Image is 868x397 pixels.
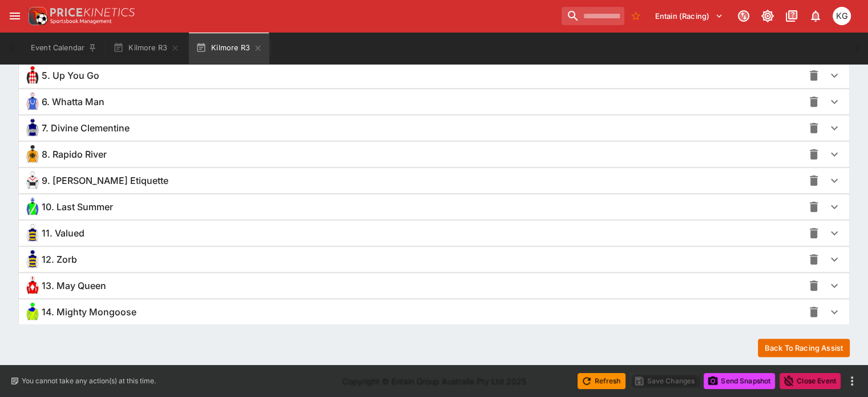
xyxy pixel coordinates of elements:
button: more [845,374,859,388]
button: Kilmore R3 [106,32,187,64]
img: divine-clementine_64x64.png [23,119,42,137]
span: 11. Valued [42,227,84,239]
button: open drawer [5,6,25,26]
input: search [562,7,624,25]
span: 7. Divine Clementine [42,122,130,134]
img: bush-etiquette_64x64.png [23,171,42,190]
button: Connected to PK [733,6,754,26]
img: last-summer_64x64.png [23,198,42,216]
img: Sportsbook Management [50,19,112,24]
span: 5. Up You Go [42,70,99,82]
button: Event Calendar [24,32,104,64]
button: Notifications [805,6,826,26]
img: zorb_64x64.png [23,250,42,268]
span: 13. May Queen [42,280,106,292]
img: PriceKinetics [50,8,135,17]
span: 10. Last Summer [42,201,113,213]
button: No Bookmarks [627,7,645,25]
img: PriceKinetics Logo [25,5,48,27]
span: 6. Whatta Man [42,96,104,108]
button: Kilmore R3 [189,32,269,64]
button: Documentation [781,6,802,26]
span: 8. Rapido River [42,149,107,161]
button: Refresh [578,373,625,389]
button: Toggle light/dark mode [757,6,778,26]
button: Back To Racing Assist [758,339,850,357]
button: Select Tenant [648,7,730,25]
button: Close Event [780,373,841,389]
img: rapido-river_64x64.png [23,145,42,163]
button: Kevin Gutschlag [829,3,854,29]
span: 9. [PERSON_NAME] Etiquette [42,175,168,187]
div: Kevin Gutschlag [833,7,851,25]
img: mighty-mongoose_64x64.png [23,303,42,321]
span: 14. Mighty Mongoose [42,306,136,318]
img: up-you-go_64x64.png [23,66,42,85]
button: Send Snapshot [704,373,775,389]
img: may-queen_64x64.png [23,276,42,295]
img: whatta-man_64x64.png [23,93,42,111]
img: valued_64x64.png [23,224,42,242]
span: 12. Zorb [42,254,77,266]
p: You cannot take any action(s) at this time. [22,376,156,386]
